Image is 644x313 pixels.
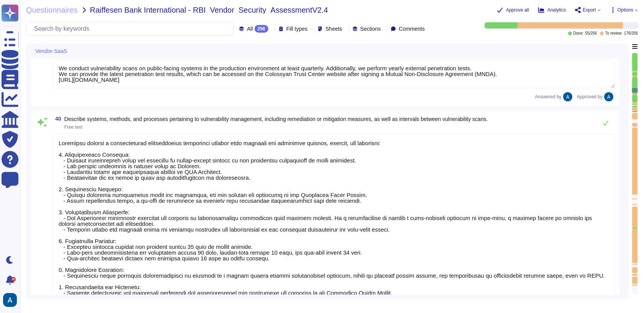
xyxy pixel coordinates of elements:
[360,26,381,31] span: Sections
[30,22,233,35] input: Search by keywords
[255,25,268,33] div: 256
[90,6,328,14] span: Raiffesen Bank International - RBI_Vendor_Security_AssessmentV2.4
[325,26,342,31] span: Sheets
[286,26,307,31] span: Fill types
[583,8,596,12] span: Export
[538,7,566,13] button: Analytics
[64,124,82,130] span: Free text
[547,8,566,12] span: Analytics
[506,8,529,12] span: Approve all
[3,293,17,307] img: user
[52,116,61,121] span: 40
[624,31,638,35] span: 176 / 256
[2,291,22,308] button: user
[399,26,425,31] span: Comments
[535,94,561,99] span: Answered by
[585,31,597,35] span: 55 / 256
[247,26,253,31] span: All
[52,59,615,88] textarea: We conduct vulnerability scans on public-facing systems in the production environment at least qu...
[605,31,623,35] span: To review:
[497,7,529,13] button: Approve all
[35,48,67,54] span: Vendor-SaaS
[64,116,488,122] span: Describe systems, methods, and processes pertaining to vulnerability management, including remedi...
[604,92,613,101] img: user
[618,8,633,12] span: Options
[52,134,615,313] textarea: Loremipsu dolorsi a consecteturad elitseddoeius temporinci utlabor etdo magnaali eni adminimve qu...
[563,92,572,101] img: user
[573,31,584,35] span: Done:
[11,277,16,282] div: 9+
[577,94,603,99] span: Approved by
[26,6,78,14] span: Questionnaires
